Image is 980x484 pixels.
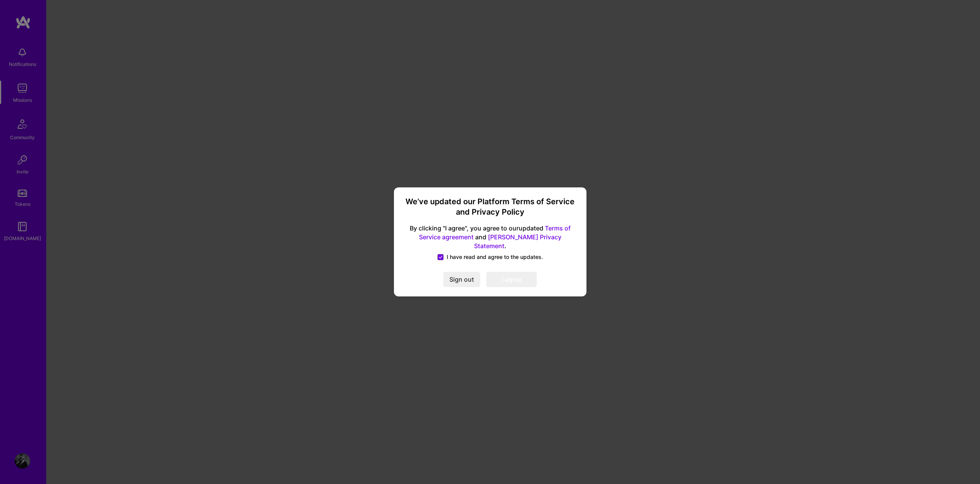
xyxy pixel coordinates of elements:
span: I have read and agree to the updates. [447,254,543,261]
h3: We’ve updated our Platform Terms of Service and Privacy Policy [403,197,577,218]
a: Terms of Service agreement [419,224,571,241]
span: By clicking "I agree", you agree to our updated and . [403,224,577,250]
a: [PERSON_NAME] Privacy Statement [474,233,561,250]
button: Sign out [443,272,480,287]
button: I agree [486,272,537,287]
